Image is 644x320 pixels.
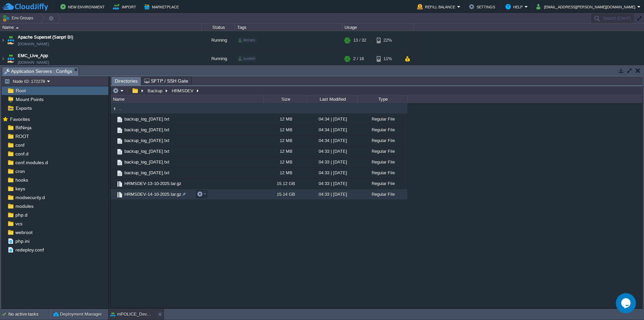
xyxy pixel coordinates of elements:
[14,168,26,174] a: cron
[263,189,307,199] div: 15.14 GB
[358,95,408,103] div: Type
[263,125,307,135] div: 12 MB
[14,105,33,111] a: Exports
[116,170,123,177] img: AMDAwAAAACH5BAEAAAAALAAAAAABAAEAAAICRAEAOw==
[123,170,170,176] a: backup_log_[DATE].txt
[60,3,107,11] button: New Environment
[123,116,170,122] span: backup_log_[DATE].txt
[307,157,357,167] div: 04:33 | [DATE]
[111,95,263,103] div: Name
[357,157,408,167] div: Regular File
[307,189,357,199] div: 04:33 | [DATE]
[111,178,116,189] img: AMDAwAAAACH5BAEAAAAALAAAAAABAAEAAAICRAEAOw==
[2,13,36,23] button: Env Groups
[144,77,188,85] span: SFTP / SSH Gate
[505,3,525,11] button: Help
[616,293,637,313] iframe: chat widget
[111,114,116,124] img: AMDAwAAAACH5BAEAAAAALAAAAAABAAEAAAICRAEAOw==
[171,88,195,94] button: HRMSDEV
[14,212,29,218] a: php.d
[111,168,116,178] img: AMDAwAAAACH5BAEAAAAALAAAAAABAAEAAAICRAEAOw==
[14,238,31,244] span: php.ini
[118,105,123,111] a: ..
[263,168,307,178] div: 12 MB
[263,178,307,189] div: 15.12 GB
[14,88,27,94] a: Root
[123,138,170,143] a: backup_log_[DATE].txt
[377,50,398,68] div: 11%
[0,50,6,68] img: AMDAwAAAACH5BAEAAAAALAAAAAABAAEAAAICRAEAOw==
[357,135,408,146] div: Regular File
[53,311,102,318] button: Deployment Manager
[123,148,170,154] a: backup_log_[DATE].txt
[14,194,46,200] span: modsecurity.d
[113,3,138,11] button: Import
[116,191,123,198] img: AMDAwAAAACH5BAEAAAAALAAAAAABAAEAAAICRAEAOw==
[14,159,49,166] a: conf.modules.d
[14,125,33,131] a: BitNinja
[14,221,23,227] a: vcs
[307,125,357,135] div: 04:34 | [DATE]
[14,229,34,235] a: webroot
[123,181,182,186] a: HRMSDEV-13-10-2025.tar.gz
[116,127,123,134] img: AMDAwAAAACH5BAEAAAAALAAAAAABAAEAAAICRAEAOw==
[4,78,47,84] button: Node ID: 172278
[123,127,170,133] a: backup_log_[DATE].txt
[353,50,364,68] div: 2 / 16
[0,31,6,49] img: AMDAwAAAACH5BAEAAAAALAAAAAABAAEAAAICRAEAOw==
[123,191,182,197] a: HRMSDEV-14-10-2025.tar.gz
[14,151,30,157] a: conf.d
[116,180,123,188] img: AMDAwAAAACH5BAEAAAAALAAAAAABAAEAAAICRAEAOw==
[18,41,49,47] a: [DOMAIN_NAME]
[14,203,35,209] span: modules
[263,146,307,156] div: 12 MB
[357,168,408,178] div: Regular File
[123,159,170,165] a: backup_log_[DATE].txt
[237,56,257,62] div: system
[6,50,15,68] img: AMDAwAAAACH5BAEAAAAALAAAAAABAAEAAAICRAEAOw==
[18,59,49,66] a: [DOMAIN_NAME]
[343,24,414,31] div: Usage
[115,77,138,85] span: Directories
[308,95,357,103] div: Last Modified
[110,311,153,318] button: mPOLICE_Dev_App
[1,24,201,31] div: Name
[14,96,45,102] a: Mount Points
[8,309,50,320] div: No active tasks
[202,24,235,31] div: Status
[263,114,307,124] div: 12 MB
[417,3,457,11] button: Refill Balance
[14,133,30,139] a: ROOT
[357,146,408,156] div: Regular File
[111,146,116,156] img: AMDAwAAAACH5BAEAAAAALAAAAAABAAEAAAICRAEAOw==
[18,52,48,59] a: EMC_Live_App
[202,50,235,68] div: Running
[111,189,116,199] img: AMDAwAAAACH5BAEAAAAALAAAAAABAAEAAAICRAEAOw==
[147,88,164,94] button: Backup
[263,135,307,146] div: 12 MB
[14,142,25,148] a: conf
[14,186,26,192] a: keys
[469,3,497,11] button: Settings
[111,125,116,135] img: AMDAwAAAACH5BAEAAAAALAAAAAABAAEAAAICRAEAOw==
[357,125,408,135] div: Regular File
[307,114,357,124] div: 04:34 | [DATE]
[377,31,398,49] div: 22%
[111,157,116,167] img: AMDAwAAAACH5BAEAAAAALAAAAAABAAEAAAICRAEAOw==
